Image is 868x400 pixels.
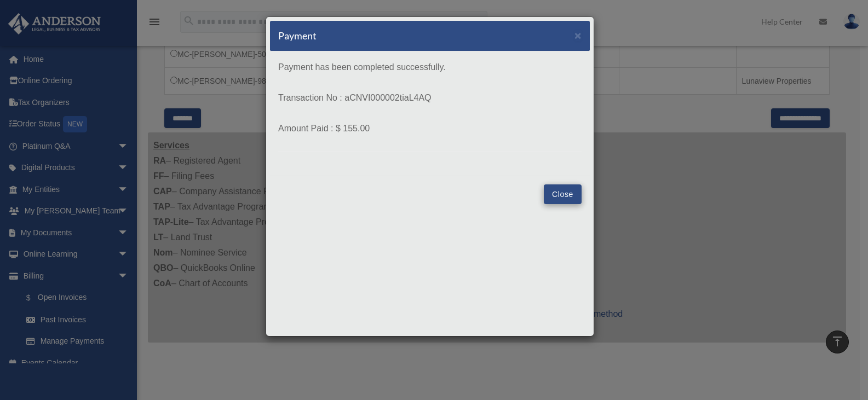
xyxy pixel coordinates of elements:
[574,30,582,41] button: Close
[278,29,317,43] h5: Payment
[544,184,582,204] button: Close
[278,121,582,136] p: Amount Paid : $ 155.00
[278,60,582,75] p: Payment has been completed successfully.
[278,90,582,106] p: Transaction No : aCNVI000002tiaL4AQ
[574,29,582,42] span: ×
